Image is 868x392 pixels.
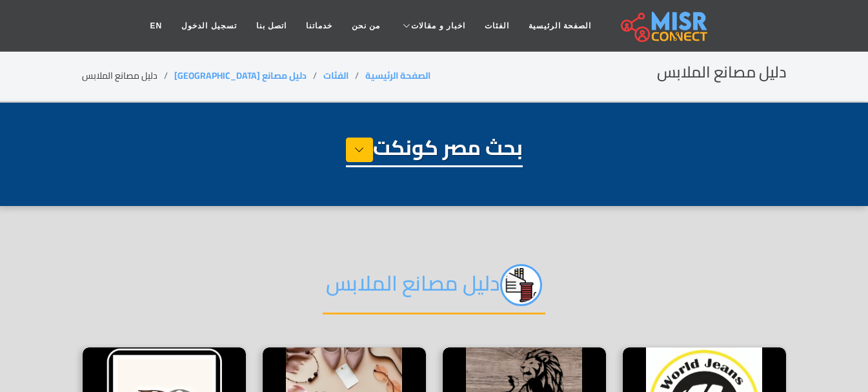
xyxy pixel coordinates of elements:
h1: بحث مصر كونكت [346,135,523,167]
a: الصفحة الرئيسية [519,14,601,38]
a: EN [141,14,172,38]
a: الصفحة الرئيسية [365,67,430,84]
img: jc8qEEzyi89FPzAOrPPq.png [500,264,542,306]
a: خدماتنا [296,14,342,38]
h2: دليل مصانع الملابس [657,63,787,82]
span: اخبار و مقالات [411,20,465,32]
a: تسجيل الدخول [172,14,246,38]
a: دليل مصانع [GEOGRAPHIC_DATA] [174,67,307,84]
img: main.misr_connect [621,10,707,42]
a: اخبار و مقالات [390,14,475,38]
a: الفئات [323,67,348,84]
li: دليل مصانع الملابس [82,69,174,83]
a: اتصل بنا [247,14,296,38]
h2: دليل مصانع الملابس [323,264,545,315]
a: من نحن [342,14,390,38]
a: الفئات [475,14,519,38]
